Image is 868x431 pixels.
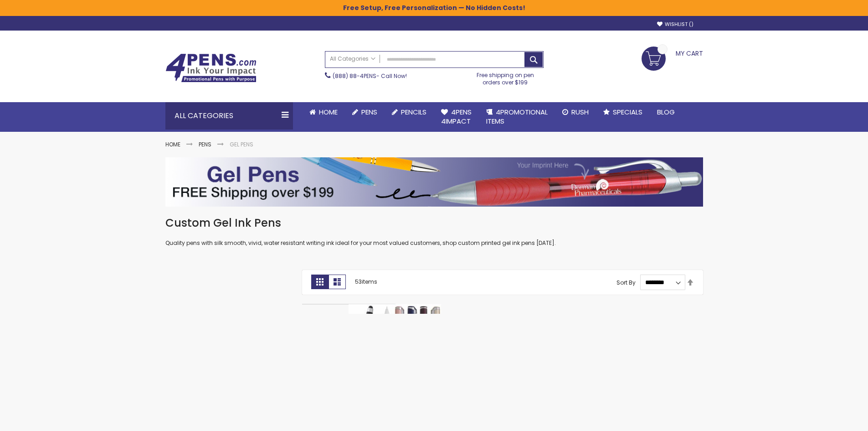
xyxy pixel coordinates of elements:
[199,140,211,148] a: Pens
[596,102,650,122] a: Specials
[467,68,544,86] div: Free shipping on pen orders over $199
[650,102,682,122] a: Blog
[441,107,472,126] span: 4Pens 4impact
[325,52,380,67] a: All Categories
[165,216,703,247] div: Quality pens with silk smooth, vivid, water resistant writing ink ideal for your most valued cust...
[355,275,377,289] p: items
[345,102,385,122] a: Pens
[657,107,675,117] span: Blog
[616,278,636,286] label: Sort By
[330,55,375,62] span: All Categories
[165,157,703,207] img: Gel Pens
[555,102,596,122] a: Rush
[401,107,426,117] span: Pencils
[385,102,434,122] a: Pencils
[165,102,293,130] div: All Categories
[230,140,253,148] strong: Gel Pens
[311,275,329,289] strong: Grid
[349,304,441,397] img: Cali Custom Stylus Gel pen
[486,107,548,126] span: 4PROMOTIONAL ITEMS
[361,107,377,117] span: Pens
[613,107,642,117] span: Specials
[333,72,407,80] span: - Call Now!
[355,278,362,286] span: 53
[571,107,589,117] span: Rush
[319,107,338,117] span: Home
[657,21,693,28] a: Wishlist
[165,53,257,83] img: 4Pens Custom Pens and Promotional Products
[165,140,180,148] a: Home
[165,216,703,230] h1: Custom Gel Ink Pens
[434,102,479,132] a: 4Pens4impact
[479,102,555,132] a: 4PROMOTIONALITEMS
[333,72,376,80] a: (888) 88-4PENS
[302,102,345,122] a: Home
